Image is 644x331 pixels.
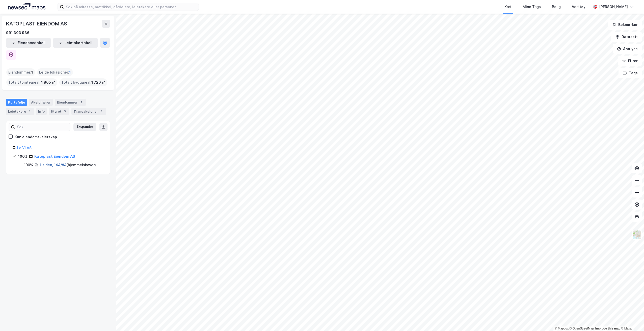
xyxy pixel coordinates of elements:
[618,56,642,66] button: Filter
[619,68,642,78] button: Tags
[62,109,67,114] div: 3
[40,163,67,167] a: Halden, 144/84
[31,69,33,75] span: 1
[91,79,105,85] span: 1 720 ㎡
[619,307,644,331] iframe: Chat Widget
[71,108,106,115] div: Transaksjoner
[523,4,541,10] div: Mine Tags
[40,162,96,168] div: ( hjemmelshaver )
[40,79,55,85] span: 4 805 ㎡
[73,123,96,131] button: Ekspander
[6,30,30,36] div: 991 303 936
[59,78,107,86] div: Totalt byggareal :
[34,154,75,158] a: Katoplast Eiendom AS
[64,3,199,11] input: Søk på adresse, matrikkel, gårdeiere, leietakere eller personer
[619,307,644,331] div: Kontrollprogram for chat
[79,100,84,105] div: 1
[6,38,51,48] button: Eiendomstabell
[49,108,69,115] div: Styret
[55,99,86,106] div: Eiendommer
[36,108,47,115] div: Info
[504,4,512,10] div: Kart
[24,162,33,168] div: 100%
[29,99,53,106] div: Aksjonærer
[608,20,642,30] button: Bokmerker
[27,109,32,114] div: 1
[632,230,642,240] img: Z
[15,123,70,131] input: Søk
[613,44,642,54] button: Analyse
[599,4,628,10] div: [PERSON_NAME]
[6,20,68,28] div: KATOPLAST EIENDOM AS
[6,99,27,106] div: Portefølje
[570,327,594,330] a: OpenStreetMap
[15,134,57,140] div: Kun eiendoms-eierskap
[611,32,642,42] button: Datasett
[6,78,57,86] div: Totalt tomteareal :
[99,109,104,114] div: 1
[6,108,34,115] div: Leietakere
[69,69,71,75] span: 1
[572,4,585,10] div: Verktøy
[6,68,35,76] div: Eiendommer :
[37,68,73,76] div: Leide lokasjoner :
[555,327,569,330] a: Mapbox
[595,327,620,330] a: Improve this map
[18,153,28,159] div: 100%
[53,38,98,48] button: Leietakertabell
[8,3,45,11] img: logo.a4113a55bc3d86da70a041830d287a7e.svg
[552,4,561,10] div: Bolig
[17,146,32,150] a: La VI AS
